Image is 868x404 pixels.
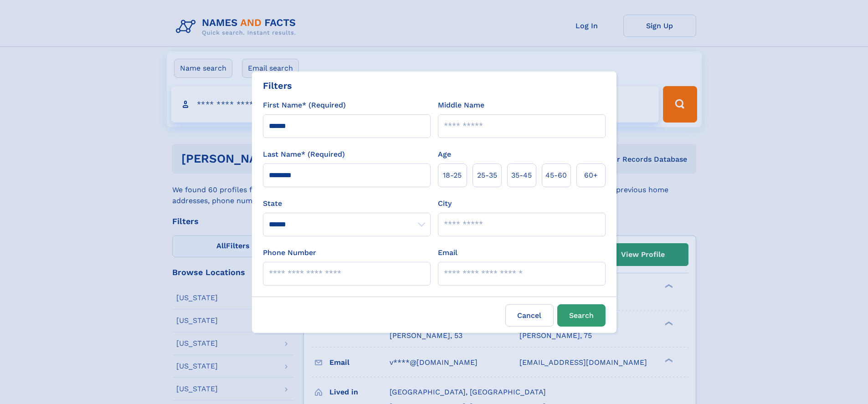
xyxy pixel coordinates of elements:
span: 35‑45 [511,170,532,181]
button: Search [557,304,606,327]
label: City [438,198,452,209]
label: Email [438,247,457,258]
label: Age [438,149,451,160]
label: Phone Number [263,247,316,258]
label: Middle Name [438,100,484,111]
label: State [263,198,431,209]
span: 18‑25 [443,170,462,181]
div: Filters [263,79,292,92]
label: First Name* (Required) [263,100,346,111]
span: 45‑60 [545,170,567,181]
label: Last Name* (Required) [263,149,345,160]
label: Cancel [505,304,554,327]
span: 60+ [584,170,598,181]
span: 25‑35 [477,170,497,181]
